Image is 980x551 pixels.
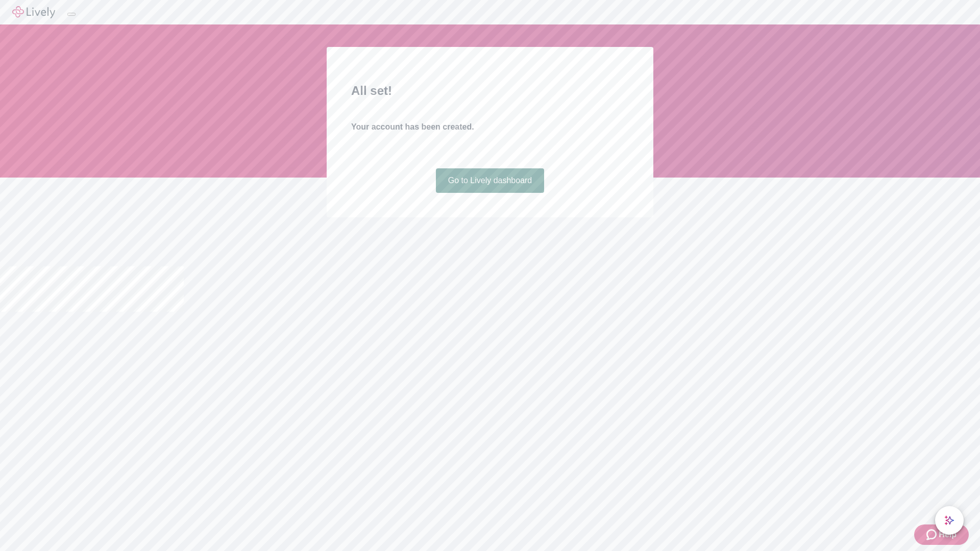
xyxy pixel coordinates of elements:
[12,6,55,18] img: Lively
[935,506,964,535] button: chat
[351,121,629,133] h4: Your account has been created.
[944,515,954,525] svg: Lively AI Assistant
[67,13,76,16] button: Log out
[351,82,629,100] h2: All set!
[436,168,545,193] a: Go to Lively dashboard
[926,529,939,541] svg: Zendesk support icon
[939,529,957,541] span: Help
[914,524,969,545] button: Zendesk support iconHelp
